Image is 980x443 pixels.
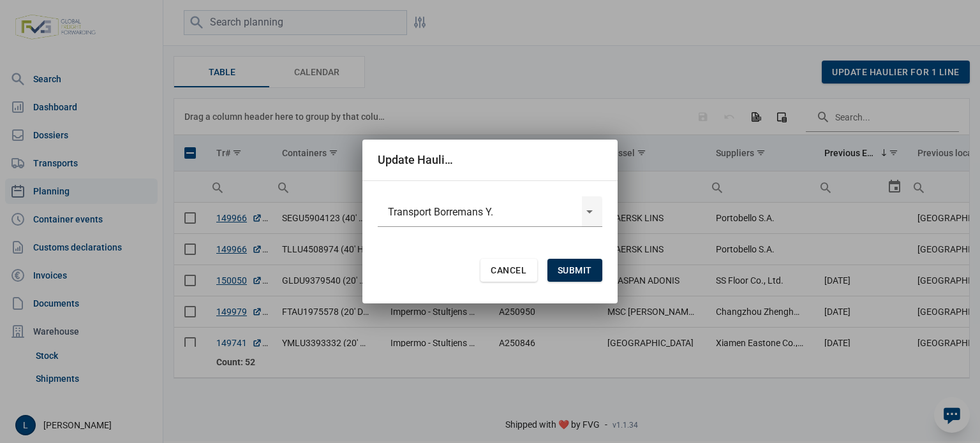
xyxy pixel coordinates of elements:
div: Select [582,196,597,227]
div: Cancel [480,259,537,282]
span: Cancel [491,265,526,275]
div: Submit [547,259,602,282]
input: Haulier [378,196,582,227]
div: Update Haulier [378,152,454,167]
span: Submit [558,265,592,275]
